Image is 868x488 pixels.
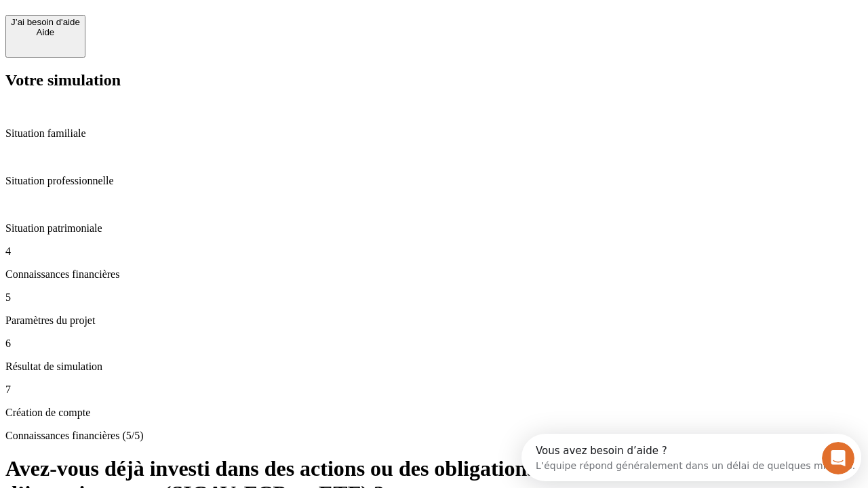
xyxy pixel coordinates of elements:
div: J’ai besoin d'aide [11,17,80,27]
p: Situation familiale [5,127,863,140]
p: 5 [5,291,863,304]
p: Situation professionnelle [5,175,863,187]
h2: Votre simulation [5,71,863,89]
p: 4 [5,245,863,258]
p: 6 [5,338,863,350]
p: 7 [5,384,863,396]
div: Aide [11,27,80,37]
button: J’ai besoin d'aideAide [5,15,85,58]
p: Résultat de simulation [5,361,863,373]
iframe: Intercom live chat [822,442,854,474]
div: L’équipe répond généralement dans un délai de quelques minutes. [14,22,334,37]
div: Vous avez besoin d’aide ? [14,12,334,22]
p: Situation patrimoniale [5,222,863,235]
p: Connaissances financières [5,268,863,281]
p: Connaissances financières (5/5) [5,430,863,442]
iframe: Intercom live chat discovery launcher [521,434,861,481]
div: Ouvrir le Messenger Intercom [5,5,374,43]
p: Paramètres du projet [5,314,863,327]
p: Création de compte [5,407,863,419]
